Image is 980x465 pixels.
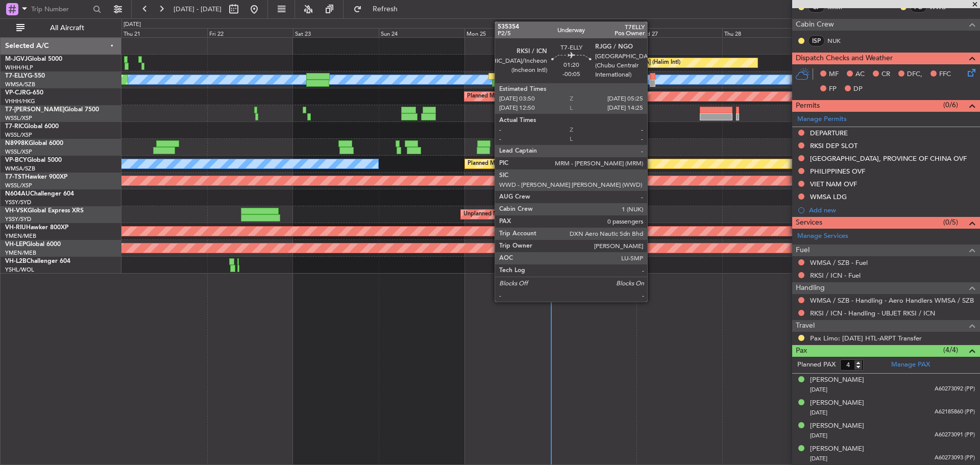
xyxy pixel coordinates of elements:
[5,182,32,189] a: WSSL/XSP
[943,100,958,110] span: (0/6)
[5,241,26,248] span: VH-LEP
[796,282,825,294] span: Handling
[810,296,974,305] a: WMSA / SZB - Handling - Aero Handlers WMSA / SZB
[5,124,59,130] a: T7-RICGlobal 6000
[551,28,636,37] div: Tue 26
[5,64,33,71] a: WIHH/HLP
[5,73,28,79] span: T7-ELLY
[5,90,43,96] a: VP-CJRG-650
[827,36,850,45] a: NUK
[797,114,847,125] a: Manage Permits
[463,207,589,222] div: Unplanned Maint Sydney ([PERSON_NAME] Intl)
[5,165,35,173] a: WMSA/SZB
[810,141,857,150] div: RKSI DEP SLOT
[553,55,680,70] div: Planned Maint [GEOGRAPHIC_DATA] (Halim Intl)
[5,232,36,240] a: YMEN/MEB
[5,208,28,214] span: VH-VSK
[5,199,31,206] a: YSSY/SYD
[808,35,825,46] div: ISP
[810,432,827,439] span: [DATE]
[5,208,84,214] a: VH-VSKGlobal Express XRS
[379,28,464,37] div: Sun 24
[855,69,865,80] span: AC
[810,154,967,163] div: [GEOGRAPHIC_DATA], PROVINCE OF CHINA OVF
[722,28,808,37] div: Thu 28
[124,20,141,29] div: [DATE]
[810,375,864,385] div: [PERSON_NAME]
[5,225,68,231] a: VH-RIUHawker 800XP
[810,409,827,417] span: [DATE]
[11,20,111,36] button: All Aircraft
[810,271,861,280] a: RKSI / ICN - Fuel
[5,225,26,231] span: VH-RIU
[829,69,839,80] span: MF
[5,174,67,180] a: T7-TSTHawker 900XP
[31,2,90,17] input: Trip Number
[174,5,222,14] span: [DATE] - [DATE]
[810,334,922,342] a: Pax Limo: [DATE] HTL-ARPT Transfer
[636,28,722,37] div: Wed 27
[796,217,822,229] span: Services
[5,73,45,79] a: T7-ELLYG-550
[935,454,975,462] span: A60273093 (PP)
[121,28,207,37] div: Thu 21
[810,192,847,201] div: WMSA LDG
[5,148,32,156] a: WSSL/XSP
[5,56,28,62] span: M-JGVJ
[810,455,827,462] span: [DATE]
[935,431,975,439] span: A60273091 (PP)
[810,167,865,176] div: PHILIPPINES OVF
[5,114,32,122] a: WSSL/XSP
[467,89,638,104] div: Planned Maint [GEOGRAPHIC_DATA] ([GEOGRAPHIC_DATA] Intl)
[5,174,25,180] span: T7-TST
[468,156,638,172] div: Planned Maint [GEOGRAPHIC_DATA] ([GEOGRAPHIC_DATA] Intl)
[293,28,379,37] div: Sat 23
[5,258,27,264] span: VH-L2B
[5,107,64,113] span: T7-[PERSON_NAME]
[5,90,26,96] span: VP-CJR
[5,215,31,223] a: YSSY/SYD
[5,258,70,264] a: VH-L2BChallenger 604
[907,69,922,80] span: DFC,
[796,53,893,64] span: Dispatch Checks and Weather
[796,244,810,256] span: Fuel
[810,309,935,317] a: RKSI / ICN - Handling - UBJET RKSI / ICN
[853,84,863,94] span: DP
[797,360,836,370] label: Planned PAX
[5,241,61,248] a: VH-LEPGlobal 6000
[464,28,550,37] div: Mon 25
[891,360,930,370] a: Manage PAX
[5,191,30,197] span: N604AU
[5,81,35,88] a: WMSA/SZB
[810,129,848,137] div: DEPARTURE
[943,217,958,228] span: (0/5)
[943,345,958,355] span: (4/4)
[881,69,890,80] span: CR
[796,345,807,357] span: Pax
[207,28,293,37] div: Fri 22
[5,191,74,197] a: N604AUChallenger 604
[5,140,63,146] a: N8998KGlobal 6000
[349,1,410,17] button: Refresh
[810,421,864,431] div: [PERSON_NAME]
[5,157,62,163] a: VP-BCYGlobal 5000
[939,69,951,80] span: FFC
[797,231,848,241] a: Manage Services
[935,408,975,417] span: A62185860 (PP)
[810,386,827,394] span: [DATE]
[5,56,62,62] a: M-JGVJGlobal 5000
[810,444,864,454] div: [PERSON_NAME]
[5,107,99,113] a: T7-[PERSON_NAME]Global 7500
[27,25,108,32] span: All Aircraft
[5,157,27,163] span: VP-BCY
[809,206,975,214] div: Add new
[5,131,32,139] a: WSSL/XSP
[5,266,34,274] a: YSHL/WOL
[810,258,868,267] a: WMSA / SZB - Fuel
[796,100,820,112] span: Permits
[935,385,975,394] span: A60273092 (PP)
[810,180,857,188] div: VIET NAM OVF
[5,249,36,257] a: YMEN/MEB
[829,84,837,94] span: FP
[796,320,815,332] span: Travel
